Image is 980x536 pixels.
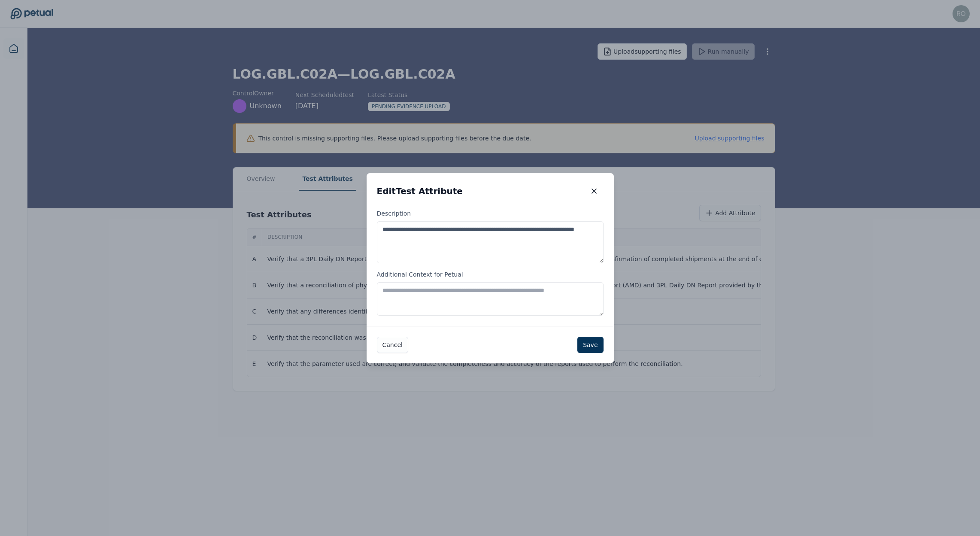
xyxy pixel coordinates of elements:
h2: Edit Test Attribute [377,185,463,197]
button: Cancel [377,337,408,353]
button: Save [577,337,603,353]
textarea: Description [377,221,604,263]
label: Description [377,209,604,263]
label: Additional Context for Petual [377,270,604,316]
textarea: Additional Context for Petual [377,282,604,316]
